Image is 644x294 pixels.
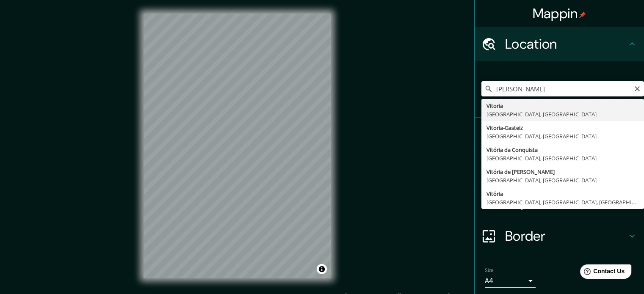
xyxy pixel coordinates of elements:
[486,132,639,140] div: [GEOGRAPHIC_DATA], [GEOGRAPHIC_DATA]
[486,154,639,162] div: [GEOGRAPHIC_DATA], [GEOGRAPHIC_DATA]
[475,219,644,253] div: Border
[486,102,639,110] div: Vitoria
[486,124,639,132] div: Vitoria-Gasteiz
[475,27,644,61] div: Location
[481,81,644,96] input: Pick your city or area
[486,190,639,198] div: Vitória
[505,194,627,211] h4: Layout
[486,146,639,154] div: Vitória da Conquista
[634,84,641,92] button: Clear
[533,5,586,22] h4: Mappin
[475,151,644,185] div: Style
[579,11,586,18] img: pin-icon.png
[486,198,639,206] div: [GEOGRAPHIC_DATA], [GEOGRAPHIC_DATA], [GEOGRAPHIC_DATA]
[475,185,644,219] div: Layout
[485,274,536,288] div: A4
[569,261,635,285] iframe: Help widget launcher
[505,228,627,245] h4: Border
[475,118,644,151] div: Pins
[486,110,639,118] div: [GEOGRAPHIC_DATA], [GEOGRAPHIC_DATA]
[144,14,331,278] canvas: Map
[486,176,639,184] div: [GEOGRAPHIC_DATA], [GEOGRAPHIC_DATA]
[485,267,494,274] label: Size
[317,264,327,274] button: Toggle attribution
[505,36,627,52] h4: Location
[486,168,639,176] div: Vitória de [PERSON_NAME]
